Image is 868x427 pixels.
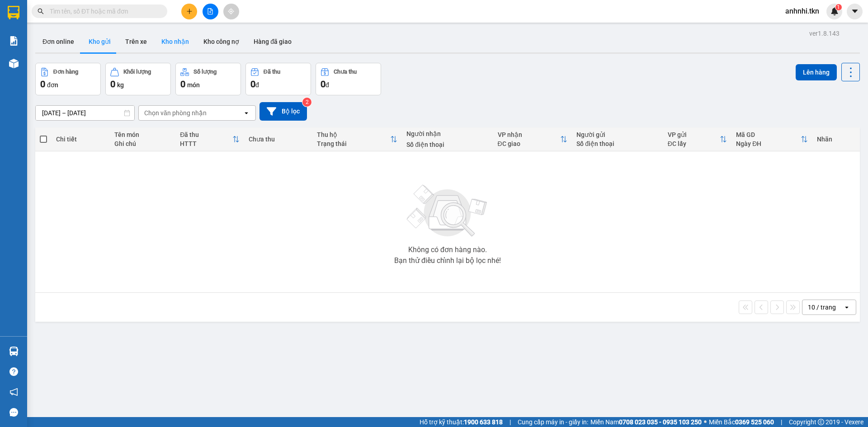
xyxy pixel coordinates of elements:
[175,127,244,151] th: Toggle SortBy
[81,31,118,52] button: Kho gửi
[736,131,801,138] div: Mã GD
[207,8,213,14] span: file-add
[668,131,720,138] div: VP gửi
[818,419,824,425] span: copyright
[837,4,840,10] span: 1
[223,4,239,19] button: aim
[402,179,493,243] img: svg+xml;base64,PHN2ZyBjbGFzcz0ibGlzdC1wbHVnX19zdmciIHhtbG5zPSJodHRwOi8vd3d3LnczLm9yZy8yMDAwL3N2Zy...
[118,31,154,52] button: Trên xe
[420,417,503,427] span: Hỗ trợ kỹ thuật:
[35,63,101,95] button: Đơn hàng0đơn
[35,31,81,52] button: Đơn online
[302,98,311,107] sup: 2
[709,417,774,427] span: Miền Bắc
[736,140,801,147] div: Ngày ĐH
[847,4,863,19] button: caret-down
[394,257,501,264] div: Bạn thử điều chỉnh lại bộ lọc nhé!
[518,417,588,427] span: Cung cấp máy in - giấy in:
[576,131,658,138] div: Người gửi
[53,69,78,75] div: Đơn hàng
[117,81,124,89] span: kg
[731,127,812,151] th: Toggle SortBy
[250,79,255,89] span: 0
[180,131,232,138] div: Đã thu
[255,81,259,89] span: đ
[9,347,19,356] img: warehouse-icon
[8,6,19,19] img: logo-vxr
[193,69,217,75] div: Số lượng
[114,140,171,147] div: Ghi chú
[668,140,720,147] div: ĐC lấy
[663,127,731,151] th: Toggle SortBy
[830,7,839,15] img: icon-new-feature
[203,4,218,19] button: file-add
[154,31,196,52] button: Kho nhận
[735,418,774,426] strong: 0369 525 060
[808,303,836,312] div: 10 / trang
[509,417,511,427] span: |
[187,81,200,89] span: món
[249,136,308,143] div: Chưa thu
[110,79,115,89] span: 0
[40,79,45,89] span: 0
[317,140,390,147] div: Trạng thái
[464,418,503,426] strong: 1900 633 818
[576,140,658,147] div: Số điện thoại
[843,304,850,311] svg: open
[619,418,702,426] strong: 0708 023 035 - 0935 103 250
[259,102,307,121] button: Bộ lọc
[123,69,151,75] div: Khối lượng
[144,108,207,117] div: Chọn văn phòng nhận
[245,63,311,95] button: Đã thu0đ
[321,79,325,89] span: 0
[186,8,193,14] span: plus
[817,136,855,143] div: Nhãn
[56,136,105,143] div: Chi tiết
[228,8,234,14] span: aim
[181,4,197,19] button: plus
[851,7,859,15] span: caret-down
[47,81,58,89] span: đơn
[498,140,561,147] div: ĐC giao
[704,420,707,424] span: ⚪️
[835,4,842,10] sup: 1
[590,417,702,427] span: Miền Nam
[493,127,572,151] th: Toggle SortBy
[781,417,782,427] span: |
[38,8,44,14] span: search
[809,28,840,38] div: ver 1.8.143
[406,141,488,148] div: Số điện thoại
[778,5,826,17] span: anhnhi.tkn
[316,63,381,95] button: Chưa thu0đ
[36,106,134,120] input: Select a date range.
[796,64,837,80] button: Lên hàng
[105,63,171,95] button: Khối lượng0kg
[312,127,402,151] th: Toggle SortBy
[317,131,390,138] div: Thu hộ
[180,140,232,147] div: HTTT
[9,408,18,417] span: message
[9,36,19,46] img: solution-icon
[180,79,185,89] span: 0
[175,63,241,95] button: Số lượng0món
[9,367,18,376] span: question-circle
[325,81,329,89] span: đ
[246,31,299,52] button: Hàng đã giao
[334,69,357,75] div: Chưa thu
[408,246,487,253] div: Không có đơn hàng nào.
[406,130,488,137] div: Người nhận
[50,6,156,16] input: Tìm tên, số ĐT hoặc mã đơn
[9,59,19,68] img: warehouse-icon
[114,131,171,138] div: Tên món
[196,31,246,52] button: Kho công nợ
[243,109,250,117] svg: open
[264,69,280,75] div: Đã thu
[9,388,18,396] span: notification
[498,131,561,138] div: VP nhận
